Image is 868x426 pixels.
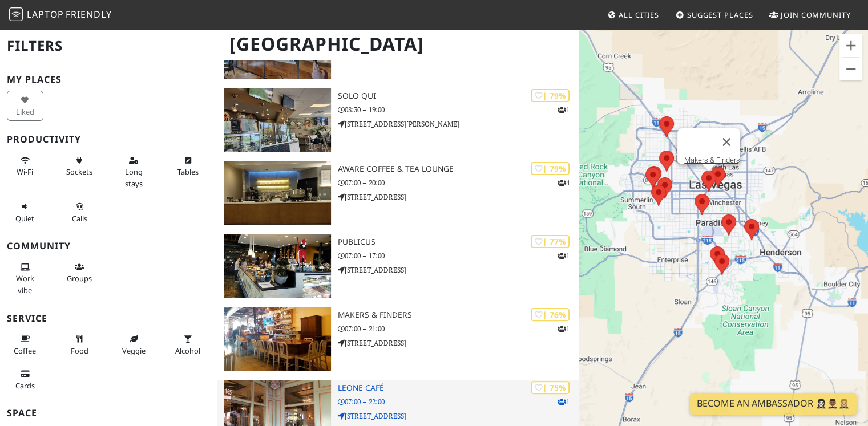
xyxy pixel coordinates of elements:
[7,313,210,324] h3: Service
[531,235,570,248] div: | 77%
[684,156,740,164] a: Makers & Finders
[338,411,579,421] p: [STREET_ADDRESS]
[224,307,330,371] img: Makers & Finders
[7,74,210,85] h3: My Places
[531,162,570,175] div: | 79%
[7,408,210,419] h3: Space
[224,161,330,225] img: Aware Coffee & Tea Lounge
[338,383,579,393] h3: Leone Café
[67,273,92,283] span: Group tables
[217,88,579,152] a: Solo Qui | 79% 1 Solo Qui 08:30 – 19:00 [STREET_ADDRESS][PERSON_NAME]
[61,151,98,181] button: Sockets
[338,119,579,129] p: [STREET_ADDRESS][PERSON_NAME]
[338,250,579,261] p: 07:00 – 17:00
[217,234,579,298] a: PublicUs | 77% 1 PublicUs 07:00 – 17:00 [STREET_ADDRESS]
[115,151,152,193] button: Long stays
[71,346,88,356] span: Food
[7,330,43,360] button: Coffee
[220,29,576,60] h1: [GEOGRAPHIC_DATA]
[14,346,36,356] span: Coffee
[338,338,579,348] p: [STREET_ADDRESS]
[217,161,579,225] a: Aware Coffee & Tea Lounge | 79% 4 Aware Coffee & Tea Lounge 07:00 – 20:00 [STREET_ADDRESS]
[115,330,152,360] button: Veggie
[169,151,206,181] button: Tables
[713,128,740,156] button: Close
[781,10,851,20] span: Join Community
[7,29,210,63] h2: Filters
[338,396,579,407] p: 07:00 – 22:00
[338,265,579,275] p: [STREET_ADDRESS]
[7,258,43,299] button: Work vibe
[7,197,43,228] button: Quiet
[7,364,43,395] button: Cards
[72,213,87,224] span: Video/audio calls
[531,381,570,394] div: | 75%
[16,273,34,295] span: People working
[338,164,579,174] h3: Aware Coffee & Tea Lounge
[175,346,200,356] span: Alcohol
[338,323,579,334] p: 07:00 – 21:00
[839,58,862,80] button: Zoom out
[558,177,570,188] p: 4
[224,88,330,152] img: Solo Qui
[765,5,855,25] a: Join Community
[9,7,23,21] img: LaptopFriendly
[338,310,579,320] h3: Makers & Finders
[7,151,43,181] button: Wi-Fi
[603,5,664,25] a: All Cities
[61,330,98,360] button: Food
[17,167,33,177] span: Stable Wi-Fi
[177,167,199,177] span: Work-friendly tables
[15,380,35,391] span: Credit cards
[224,234,330,298] img: PublicUs
[169,330,206,360] button: Alcohol
[15,213,34,224] span: Quiet
[531,89,570,102] div: | 79%
[217,307,579,371] a: Makers & Finders | 76% 1 Makers & Finders 07:00 – 21:00 [STREET_ADDRESS]
[671,5,758,25] a: Suggest Places
[7,134,210,145] h3: Productivity
[125,167,143,188] span: Long stays
[122,346,146,356] span: Veggie
[839,34,862,57] button: Zoom in
[558,104,570,115] p: 1
[338,91,579,101] h3: Solo Qui
[66,8,111,21] span: Friendly
[61,197,98,228] button: Calls
[558,323,570,334] p: 1
[7,241,210,251] h3: Community
[619,10,659,20] span: All Cities
[558,250,570,261] p: 1
[9,5,112,25] a: LaptopFriendly LaptopFriendly
[687,10,753,20] span: Suggest Places
[338,104,579,115] p: 08:30 – 19:00
[338,192,579,202] p: [STREET_ADDRESS]
[27,8,64,21] span: Laptop
[338,237,579,247] h3: PublicUs
[558,396,570,407] p: 1
[531,308,570,321] div: | 76%
[66,167,92,177] span: Power sockets
[338,177,579,188] p: 07:00 – 20:00
[61,258,98,288] button: Groups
